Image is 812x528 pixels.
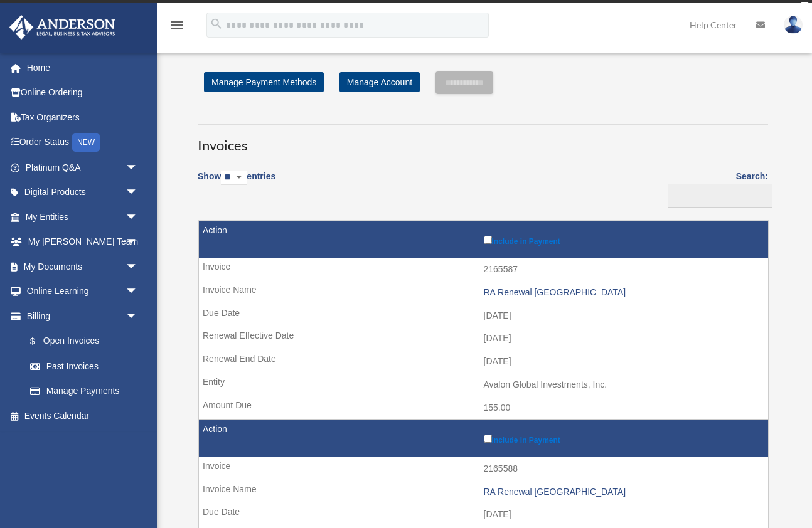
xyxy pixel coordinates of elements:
[9,279,157,304] a: Online Learningarrow_drop_down
[126,155,151,181] span: arrow_drop_down
[801,2,809,9] div: close
[9,403,157,428] a: Events Calendar
[339,72,420,92] a: Manage Account
[9,55,157,80] a: Home
[169,22,184,33] a: menu
[18,354,151,379] a: Past Invoices
[126,204,151,230] span: arrow_drop_down
[199,457,768,481] td: 2165588
[9,254,157,279] a: My Documentsarrow_drop_down
[18,379,151,404] a: Manage Payments
[9,105,157,130] a: Tax Organizers
[126,304,151,329] span: arrow_drop_down
[663,169,768,208] label: Search:
[169,18,184,33] i: menu
[9,155,157,180] a: Platinum Q&Aarrow_drop_down
[126,180,151,206] span: arrow_drop_down
[484,432,762,445] label: Include in Payment
[484,487,762,497] div: RA Renewal [GEOGRAPHIC_DATA]
[126,254,151,280] span: arrow_drop_down
[9,204,157,230] a: My Entitiesarrow_drop_down
[199,327,768,351] td: [DATE]
[210,17,223,31] i: search
[204,72,324,92] a: Manage Payment Methods
[484,287,762,298] div: RA Renewal [GEOGRAPHIC_DATA]
[668,184,772,208] input: Search:
[6,15,119,40] img: Anderson Advisors Platinum Portal
[9,230,157,255] a: My [PERSON_NAME] Teamarrow_drop_down
[18,329,144,354] a: $Open Invoices
[198,169,275,198] label: Show entries
[72,133,100,152] div: NEW
[37,334,43,349] span: $
[126,230,151,255] span: arrow_drop_down
[9,180,157,205] a: Digital Productsarrow_drop_down
[199,304,768,328] td: [DATE]
[9,304,151,329] a: Billingarrow_drop_down
[198,124,768,156] h3: Invoices
[221,171,247,185] select: Showentries
[199,396,768,420] td: 155.00
[199,258,768,282] td: 2165587
[784,16,803,34] img: User Pic
[9,80,157,105] a: Online Ordering
[9,130,157,156] a: Order StatusNEW
[484,435,492,443] input: Include in Payment
[126,279,151,305] span: arrow_drop_down
[199,373,768,397] td: Avalon Global Investments, Inc.
[199,350,768,374] td: [DATE]
[484,233,762,246] label: Include in Payment
[199,503,768,527] td: [DATE]
[484,236,492,244] input: Include in Payment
